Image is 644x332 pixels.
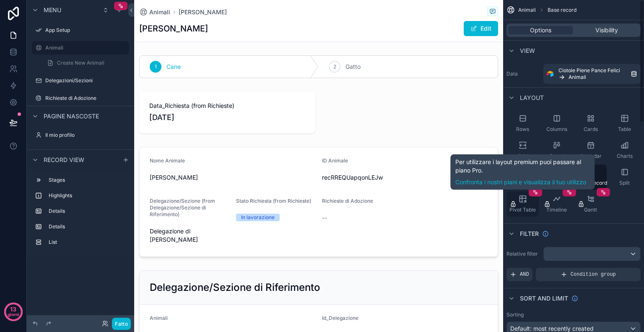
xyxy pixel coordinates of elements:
[543,64,641,84] a: Ciotole Piene Pance FeliciAnimali
[57,60,104,66] span: Create New Animali
[179,8,227,16] a: [PERSON_NAME]
[139,23,208,34] h1: [PERSON_NAME]
[45,95,96,101] font: Richieste di Adozione
[49,208,126,214] label: Details
[530,26,551,34] span: Options
[571,271,616,278] span: Condition group
[32,128,129,142] a: Il mio profilo
[506,311,524,318] label: Sorting
[506,251,540,257] label: Relative filter
[455,178,589,186] a: Confronta i nostri piani e visualizza il tuo utilizzo
[520,294,568,303] span: Sort And Limit
[574,138,607,163] button: Calendar
[32,74,129,87] a: Delegazioni/Sezioni
[45,44,124,51] label: Animali
[608,111,641,136] button: Table
[32,41,129,55] a: Animali
[464,21,498,36] button: Edit
[520,230,539,238] span: Filter
[547,71,553,77] img: Airtable Logo
[574,111,607,136] button: Cards
[520,47,535,55] span: View
[506,111,539,136] button: Rows
[558,67,620,74] span: Ciotole Piene Pance Felici
[518,7,536,13] span: Animali
[115,321,128,327] font: Fatto
[509,207,536,213] span: Pivot Table
[45,27,127,34] label: App Setup
[608,138,641,163] button: Charts
[10,306,16,313] font: 13
[540,191,573,217] button: Timeline
[540,138,573,163] button: Board
[149,8,170,16] span: Animali
[45,77,93,84] font: Delegazioni/Sezioni
[49,223,126,230] label: Details
[506,191,539,217] button: Pivot Table
[619,180,630,186] span: Split
[569,74,586,81] span: Animali
[32,24,129,37] a: App Setup
[584,126,598,133] span: Cards
[506,71,540,77] label: Data
[518,153,528,159] span: Grid
[112,318,131,330] button: Fatto
[139,8,170,16] a: Animali
[548,7,576,13] span: Base record
[44,112,99,120] font: Pagine nascoste
[49,177,126,183] label: Stages
[550,153,564,159] span: Board
[49,192,126,199] label: Highlights
[540,111,573,136] button: Columns
[32,91,129,105] a: Richieste di Adozione
[45,132,75,138] font: Il mio profilo
[617,153,633,159] span: Charts
[506,138,539,163] button: Grid
[574,191,607,217] button: Gantt
[520,271,529,278] span: AND
[580,153,602,159] span: Calendar
[44,156,84,164] span: Record view
[516,126,529,133] span: Rows
[618,126,631,133] span: Table
[8,312,19,317] font: giorni
[455,178,586,186] font: Confronta i nostri piani e visualizza il tuo utilizzo
[546,207,567,213] span: Timeline
[595,26,618,34] span: Visibility
[584,207,597,213] span: Gantt
[546,126,567,133] span: Columns
[42,56,129,70] a: Create New Animali
[49,239,126,246] label: List
[455,158,581,174] font: Per utilizzare i layout premium puoi passare al piano Pro.
[520,94,544,102] span: Layout
[27,170,134,257] div: scrollable content
[608,165,641,190] button: Split
[44,6,61,13] font: Menu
